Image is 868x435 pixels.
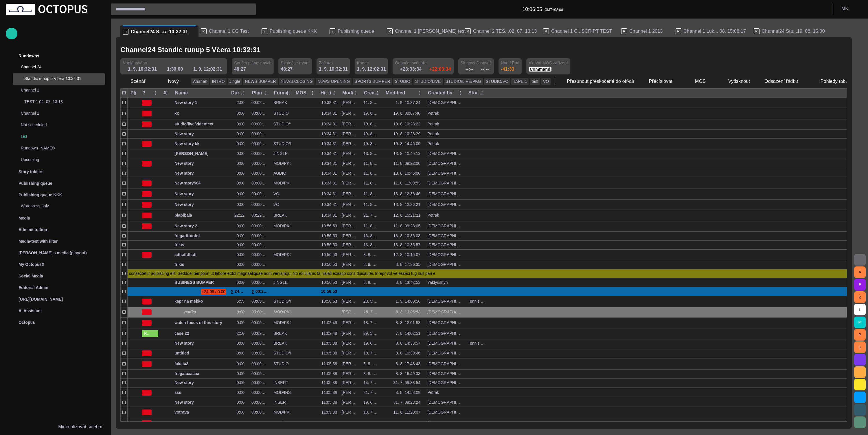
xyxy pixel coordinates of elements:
[427,180,463,186] div: Vedra
[320,151,337,156] div: 10:34:31
[751,25,830,37] div: RChannel24 Sta...19. 08. 15:00
[251,287,269,296] div: ∑ 00:24:05:00
[251,213,269,218] div: 00:22:22:00
[237,171,247,176] div: 0:00
[342,252,359,257] div: Martin Krupa (mkrupa)
[174,131,226,137] span: New story
[174,318,226,328] div: watch focus of this story
[21,134,105,139] p: List
[478,89,486,97] button: Story locations column menu
[174,98,226,108] div: New story 1
[251,131,269,137] div: 00:00:00:00
[320,280,337,285] div: 10:56:53
[174,130,226,138] div: New story
[363,213,380,218] div: 21. 7. 16:46:48
[427,252,463,257] div: Vedra
[342,131,359,137] div: Karel Petrak (kpetrak)
[396,262,423,267] div: 8. 8. 17:36:35
[330,89,338,97] button: Hit time column menu
[123,29,128,35] p: R
[19,238,58,244] p: Media-test with filter
[754,76,808,87] button: Odsazení řádků
[854,279,866,290] button: F
[174,111,226,116] span: xx
[231,287,247,296] div: ∑ 24:05
[416,89,424,97] button: Modified column menu
[273,161,290,166] div: MOD/PKG
[251,262,269,267] div: 00:00:00:00
[6,235,105,247] div: Media-test with filter
[393,111,423,116] div: 19. 8. 09:07:40
[473,28,537,34] span: Channel 2 TES...02. 07. 13:13
[396,309,423,315] div: 8. 8. 13:06:53
[363,151,380,156] div: 13. 8. 10:45:13
[237,242,247,248] div: 0:00
[427,223,463,229] div: Vedra
[120,25,198,37] div: RChannel24 S...ra 10:32:31
[541,25,619,37] div: RChannel 1 C...SCRIPT TEST
[444,78,483,85] button: STUDIO/LIVE/PKG
[676,28,681,34] p: R
[19,319,35,325] p: Octopus
[352,89,360,97] button: Modified by column menu
[13,96,105,108] div: TEST-1 02. 07. 13:13
[427,121,441,127] div: Petrak
[837,3,865,14] button: MK
[251,309,269,315] div: 00:00:00:00
[228,78,242,85] button: Jingle
[342,213,359,218] div: Stanislav Vedra (svedra)
[163,89,171,97] button: # column menu
[174,262,226,267] span: frikis
[251,252,269,257] div: 00:00:00:00
[363,161,380,166] div: 11. 8. 09:22:00
[427,171,463,176] div: Vedra
[6,247,105,259] div: [PERSON_NAME]'s media (playout)
[456,89,464,97] button: Created by column menu
[174,307,226,317] div: nadka
[393,141,423,147] div: 19. 8. 14:46:09
[251,233,269,239] div: 00:00:00:00
[363,191,380,197] div: 11. 8. 10:56:46
[24,76,105,81] p: Standic runup 5 Včera 10:32:31
[393,191,423,197] div: 13. 8. 12:36:46
[320,111,337,116] div: 10:34:31
[273,280,288,285] div: JINGLE
[273,252,290,257] div: MOD/PKG
[396,100,423,105] div: 1. 9. 10:37:24
[427,111,441,116] div: Petrak
[393,151,423,156] div: 13. 8. 10:45:13
[353,78,392,85] button: SPORTS BUMPER
[393,171,423,176] div: 13. 8. 10:46:00
[342,161,359,166] div: Stanislav Vedra (svedra)
[243,78,278,85] button: NEWS BUMPER
[718,76,752,87] button: Vytisknout
[342,100,359,105] div: Stanislav Vedra (svedra)
[174,241,226,249] div: frikis
[174,169,226,178] div: New story
[363,180,380,186] div: 11. 8. 11:09:46
[342,191,359,197] div: Stanislav Vedra (svedra)
[237,299,247,304] div: 5:55
[262,89,270,97] button: Plan dur column menu
[6,212,105,224] div: Media
[810,76,864,87] button: Pohledy tabulky
[174,260,226,269] div: frikis
[463,25,541,37] div: RChannel 2 TES...02. 07. 13:13
[273,309,290,315] div: MOD/PKG
[427,141,441,147] div: Petrak
[427,202,463,207] div: Vedra
[342,309,359,315] div: Grygoriy Yaklyushyn (gyaklyushyn)
[273,121,290,127] div: STUDIO/VIDEOTEXT
[174,161,226,166] span: New story
[342,242,359,248] div: Stanislav Vedra (svedra)
[541,78,551,85] button: VO
[174,320,226,326] span: watch focus of this story
[427,191,463,197] div: Vedra
[393,242,423,248] div: 13. 8. 10:35:57
[629,28,663,34] span: Channel 1 2013
[191,78,209,85] button: Ahahah
[363,280,380,285] div: 8. 8. 13:05:59
[273,180,290,186] div: MOD/PKG
[320,191,337,197] div: 10:34:31
[174,141,226,147] span: New story kk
